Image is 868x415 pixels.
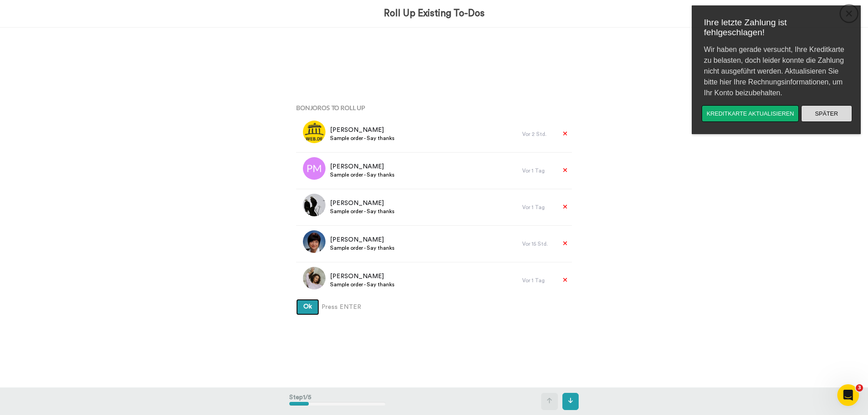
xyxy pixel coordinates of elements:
span: [PERSON_NAME] [330,199,395,208]
iframe: Intercom live chat [837,384,859,406]
span: Sample order - Say thanks [330,208,395,215]
span: [PERSON_NAME] [330,162,395,171]
div: Wir haben gerade versucht, Ihre Kreditkarte zu belasten, doch leider konnte die Zahlung nicht aus... [5,37,164,105]
span: 3 [856,384,863,392]
span: Press ENTER [321,303,361,312]
span: Sample order - Say thanks [330,244,395,252]
button: Kreditkarte aktualisieren [10,105,107,122]
div: Vor 1 Tag [522,277,554,284]
img: b4de829c-bfa2-4157-8aac-fea2e4f97a1a.png [303,121,325,143]
div: Step 1 / 5 [289,388,386,415]
img: pm.png [303,157,325,180]
span: Sample order - Say thanks [330,171,395,178]
div: Vor 15 Std. [522,240,554,247]
span: [PERSON_NAME] [330,126,395,135]
span: Sample order - Say thanks [330,281,395,288]
span: Sample order - Say thanks [330,135,395,142]
span: [PERSON_NAME] [330,272,395,281]
button: Ok [296,299,319,315]
h3: Roll Up Existing To-Dos [384,8,485,19]
span: [PERSON_NAME] [330,235,395,244]
img: e1dcb0c1-9d4b-4d7d-acff-83758c520d3d.jpg [303,194,325,216]
div: Vor 2 Std. [522,131,554,138]
div: Vor 1 Tag [522,204,554,211]
div: Vor 1 Tag [522,167,554,174]
img: 6f8ee90f-c983-4025-8bd8-51577f3e1d1f.jpg [303,230,325,253]
h4: Bonjoros To Roll Up [296,104,572,111]
img: c160e6c2-9339-428a-8bd9-f715dff7e7f8.jpg [303,267,325,289]
button: Später [109,105,160,122]
div: Ihre letzte Zahlung ist fehlgeschlagen! [5,11,164,37]
span: Ok [303,303,312,310]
